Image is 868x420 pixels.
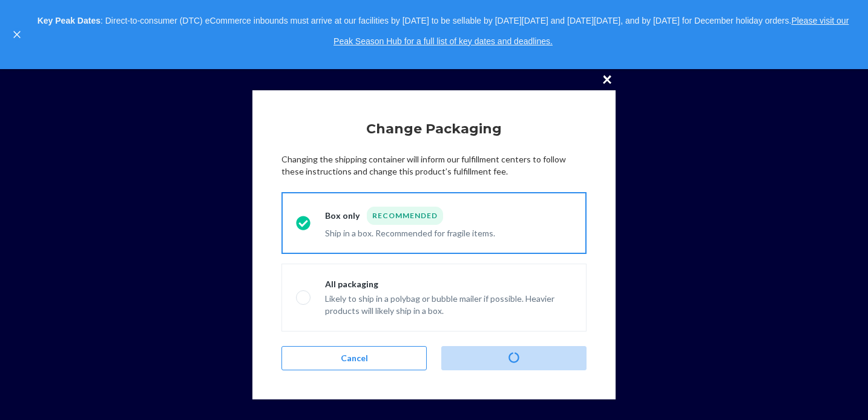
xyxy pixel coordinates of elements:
[325,207,495,225] div: Box only
[29,11,857,52] p: : Direct-to-consumer (DTC) eCommerce inbounds must arrive at our facilities by [DATE] to be sella...
[441,346,587,370] button: Change packaging
[334,16,849,46] a: Please visit our Peak Season Hub for a full list of key dates and deadlines.
[367,207,443,225] div: Recommended
[281,346,427,370] button: Cancel
[281,119,587,139] h2: Change Packaging
[11,28,23,41] button: close,
[281,153,587,178] p: Changing the shipping container will inform our fulfillment centers to follow these instructions ...
[602,68,612,89] span: ×
[325,278,572,290] div: All packaging
[325,225,495,239] div: Ship in a box. Recommended for fragile items.
[38,16,100,25] strong: Key Peak Dates
[325,290,572,317] div: Likely to ship in a polybag or bubble mailer if possible. Heavier products will likely ship in a ...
